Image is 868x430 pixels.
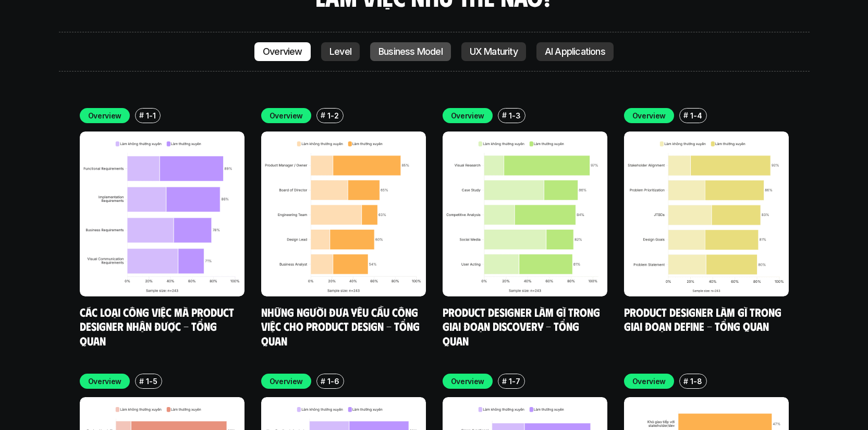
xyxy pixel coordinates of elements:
[536,42,614,61] a: AI Applications
[327,110,338,121] p: 1-2
[502,111,507,119] h6: #
[690,376,702,387] p: 1-8
[683,111,688,119] h6: #
[139,377,144,385] h6: #
[461,42,526,61] a: UX Maturity
[378,46,443,57] p: Business Model
[370,42,451,61] a: Business Model
[632,376,666,387] p: Overview
[443,305,603,348] a: Product Designer làm gì trong giai đoạn Discovery - Tổng quan
[683,377,688,385] h6: #
[321,377,325,385] h6: #
[470,46,518,57] p: UX Maturity
[270,110,303,121] p: Overview
[80,305,237,348] a: Các loại công việc mà Product Designer nhận được - Tổng quan
[624,305,784,333] a: Product Designer làm gì trong giai đoạn Define - Tổng quan
[270,376,303,387] p: Overview
[502,377,507,385] h6: #
[509,376,520,387] p: 1-7
[327,376,339,387] p: 1-6
[261,305,422,348] a: Những người đưa yêu cầu công việc cho Product Design - Tổng quan
[254,42,311,61] a: Overview
[451,110,485,121] p: Overview
[321,42,360,61] a: Level
[329,46,351,57] p: Level
[146,110,155,121] p: 1-1
[545,46,605,57] p: AI Applications
[690,110,702,121] p: 1-4
[321,111,325,119] h6: #
[451,376,485,387] p: Overview
[146,376,157,387] p: 1-5
[88,376,122,387] p: Overview
[139,111,144,119] h6: #
[509,110,520,121] p: 1-3
[88,110,122,121] p: Overview
[263,46,302,57] p: Overview
[632,110,666,121] p: Overview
